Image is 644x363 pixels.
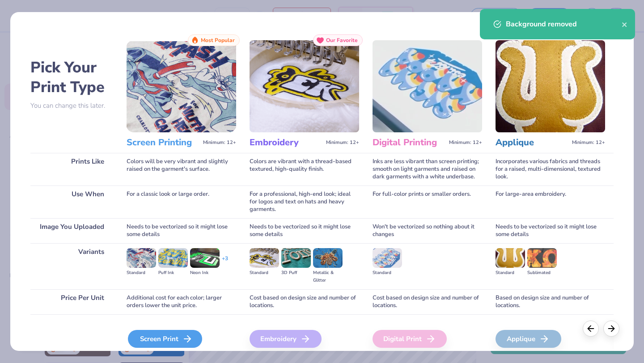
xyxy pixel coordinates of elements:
[496,153,605,186] div: Incorporates various fabrics and threads for a raised, multi-dimensional, textured look.
[373,40,482,132] img: Digital Printing
[127,350,236,357] span: We'll vectorize your image.
[622,19,628,30] button: close
[373,137,445,148] h3: Digital Printing
[30,153,113,186] div: Prints Like
[127,137,199,148] h3: Screen Printing
[449,139,482,146] span: Minimum: 12+
[373,153,482,186] div: Inks are less vibrant than screen printing; smooth on light garments and raised on dark garments ...
[496,350,605,357] span: We'll vectorize your image.
[127,40,236,132] img: Screen Printing
[127,218,236,243] div: Needs to be vectorized so it might lose some details
[250,137,322,148] h3: Embroidery
[250,248,279,268] img: Standard
[496,248,525,268] img: Standard
[496,218,605,243] div: Needs to be vectorized so it might lose some details
[201,37,235,43] span: Most Popular
[190,248,220,268] img: Neon Ink
[222,255,228,270] div: + 3
[30,58,113,97] h2: Pick Your Print Type
[527,248,557,268] img: Sublimated
[496,269,525,277] div: Standard
[496,137,568,148] h3: Applique
[127,248,156,268] img: Standard
[128,330,202,348] div: Screen Print
[281,248,311,268] img: 3D Puff
[496,289,605,314] div: Based on design size and number of locations.
[30,186,113,218] div: Use When
[281,269,311,277] div: 3D Puff
[30,243,113,289] div: Variants
[373,186,482,218] div: For full-color prints or smaller orders.
[158,269,188,277] div: Puff Ink
[313,248,343,268] img: Metallic & Glitter
[326,37,358,43] span: Our Favorite
[373,289,482,314] div: Cost based on design size and number of locations.
[373,248,402,268] img: Standard
[250,218,359,243] div: Needs to be vectorized so it might lose some details
[250,350,359,357] span: We'll vectorize your image.
[373,269,402,277] div: Standard
[250,40,359,132] img: Embroidery
[30,102,113,110] p: You can change this later.
[250,269,279,277] div: Standard
[373,218,482,243] div: Won't be vectorized so nothing about it changes
[158,248,188,268] img: Puff Ink
[127,289,236,314] div: Additional cost for each color; larger orders lower the unit price.
[496,330,561,348] div: Applique
[496,186,605,218] div: For large-area embroidery.
[506,19,622,30] div: Background removed
[250,289,359,314] div: Cost based on design size and number of locations.
[190,269,220,277] div: Neon Ink
[250,330,322,348] div: Embroidery
[203,139,236,146] span: Minimum: 12+
[30,218,113,243] div: Image You Uploaded
[313,269,343,284] div: Metallic & Glitter
[127,269,156,277] div: Standard
[572,139,605,146] span: Minimum: 12+
[496,40,605,132] img: Applique
[127,186,236,218] div: For a classic look or large order.
[250,153,359,186] div: Colors are vibrant with a thread-based textured, high-quality finish.
[527,269,557,277] div: Sublimated
[373,330,447,348] div: Digital Print
[326,139,359,146] span: Minimum: 12+
[127,153,236,186] div: Colors will be very vibrant and slightly raised on the garment's surface.
[250,186,359,218] div: For a professional, high-end look; ideal for logos and text on hats and heavy garments.
[30,289,113,314] div: Price Per Unit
